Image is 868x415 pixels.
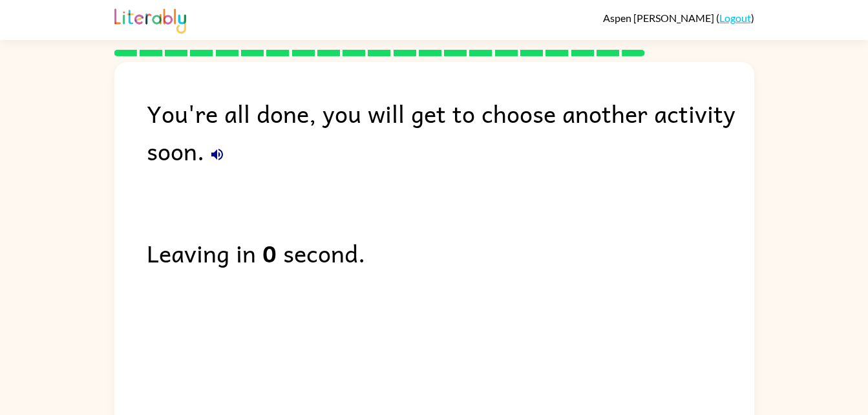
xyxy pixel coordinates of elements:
div: You're all done, you will get to choose another activity soon. [147,94,754,169]
div: Leaving in second. [147,234,754,271]
span: Aspen [PERSON_NAME] [603,12,716,24]
a: Logout [719,12,751,24]
div: ( ) [603,12,754,24]
img: Literably [114,5,186,34]
b: 0 [262,234,277,271]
